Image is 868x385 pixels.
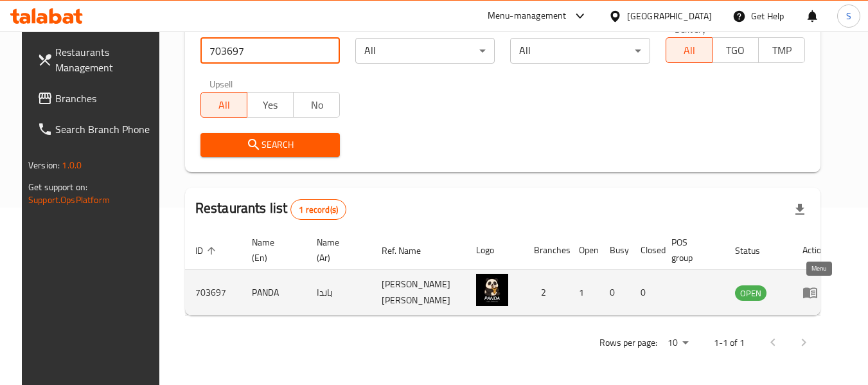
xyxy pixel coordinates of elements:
[735,286,766,301] span: OPEN
[290,199,346,220] div: Total records count
[200,38,340,64] input: Search for restaurant name or ID..
[185,231,837,316] table: enhanced table
[293,92,340,118] button: No
[306,270,371,316] td: باندا
[630,231,661,270] th: Closed
[718,41,754,60] span: TGO
[382,243,438,258] span: Ref. Name
[200,92,247,118] button: All
[488,8,567,24] div: Menu-management
[195,243,220,258] span: ID
[317,235,356,265] span: Name (Ar)
[55,91,157,106] span: Branches
[510,38,650,64] div: All
[27,114,167,145] a: Search Branch Phone
[211,137,330,153] span: Search
[712,37,759,63] button: TGO
[28,179,87,195] span: Get support on:
[252,235,291,265] span: Name (En)
[355,38,495,64] div: All
[195,199,346,220] h2: Restaurants list
[242,270,306,316] td: PANDA
[55,44,157,75] span: Restaurants Management
[524,231,569,270] th: Branches
[200,133,340,157] button: Search
[27,83,167,114] a: Branches
[252,96,288,114] span: Yes
[662,334,693,353] div: Rows per page:
[735,285,766,301] div: OPEN
[185,270,242,316] td: 703697
[758,37,805,63] button: TMP
[666,37,713,63] button: All
[569,231,599,270] th: Open
[846,9,851,23] span: S
[209,79,233,88] label: Upsell
[569,270,599,316] td: 1
[675,24,707,33] label: Delivery
[764,41,800,60] span: TMP
[299,96,335,114] span: No
[524,270,569,316] td: 2
[28,157,60,174] span: Version:
[62,157,82,174] span: 1.0.0
[671,41,707,60] span: All
[627,9,712,23] div: [GEOGRAPHIC_DATA]
[630,270,661,316] td: 0
[206,96,242,114] span: All
[599,270,630,316] td: 0
[671,235,709,265] span: POS group
[466,231,524,270] th: Logo
[599,231,630,270] th: Busy
[735,243,777,258] span: Status
[599,335,657,351] p: Rows per page:
[371,270,466,316] td: [PERSON_NAME] [PERSON_NAME]
[27,37,167,83] a: Restaurants Management
[476,274,508,306] img: PANDA
[28,192,110,208] a: Support.OpsPlatform
[792,231,837,270] th: Action
[247,92,294,118] button: Yes
[714,335,745,351] p: 1-1 of 1
[784,194,815,225] div: Export file
[291,204,346,216] span: 1 record(s)
[55,121,157,137] span: Search Branch Phone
